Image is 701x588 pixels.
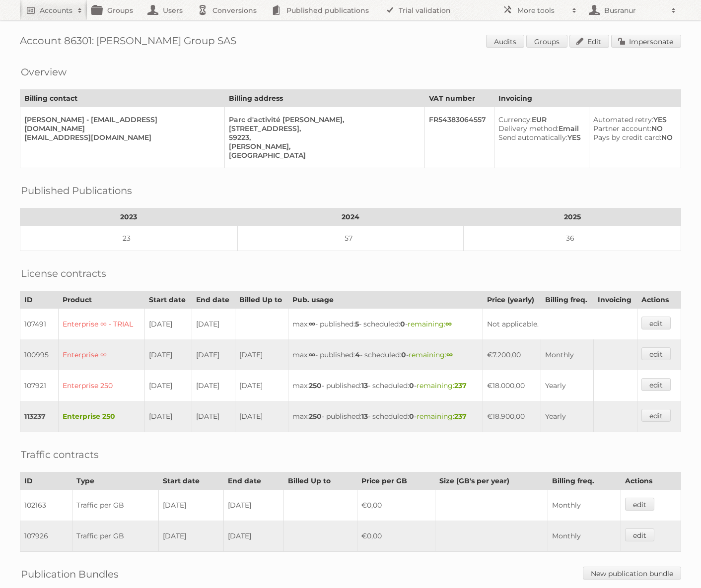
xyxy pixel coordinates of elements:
[309,350,315,359] strong: ∞
[424,107,494,168] td: FR54383064557
[20,339,59,370] td: 100995
[288,339,483,370] td: max: - published: - scheduled: -
[20,521,72,552] td: 107926
[72,490,159,521] td: Traffic per GB
[483,401,541,432] td: €18.900,00
[486,35,524,48] a: Audits
[192,370,235,401] td: [DATE]
[288,401,483,432] td: max: - published: - scheduled: -
[357,472,435,490] th: Price per GB
[59,291,145,309] th: Product
[235,370,288,401] td: [DATE]
[417,412,467,421] span: remaining:
[20,226,238,251] td: 23
[541,291,593,309] th: Billing freq.
[229,151,417,160] div: [GEOGRAPHIC_DATA]
[235,401,288,432] td: [DATE]
[625,528,654,541] a: edit
[235,291,288,309] th: Billed Up to
[192,291,235,309] th: End date
[498,133,581,142] div: YES
[159,490,224,521] td: [DATE]
[361,381,368,390] strong: 13
[288,309,483,340] td: max: - published: - scheduled: -
[229,133,417,142] div: 59223,
[144,309,192,340] td: [DATE]
[593,115,673,124] div: YES
[611,35,681,48] a: Impersonate
[20,370,59,401] td: 107921
[517,5,567,15] h2: More tools
[192,309,235,340] td: [DATE]
[309,381,322,390] strong: 250
[498,124,559,133] span: Delivery method:
[357,490,435,521] td: €0,00
[235,339,288,370] td: [DATE]
[224,90,424,107] th: Billing address
[20,208,238,226] th: 2023
[224,490,284,521] td: [DATE]
[435,472,548,490] th: Size (GB's per year)
[21,65,67,79] h2: Overview
[224,472,284,490] th: End date
[424,90,494,107] th: VAT number
[288,291,483,309] th: Pub. usage
[283,472,357,490] th: Billed Up to
[357,521,435,552] td: €0,00
[229,115,417,133] div: Parc d'activité [PERSON_NAME], [STREET_ADDRESS],
[59,309,145,340] td: Enterprise ∞ - TRIAL
[144,291,192,309] th: Start date
[59,370,145,401] td: Enterprise 250
[20,90,225,107] th: Billing contact
[20,401,59,432] td: 113237
[409,350,453,359] span: remaining:
[548,472,621,490] th: Billing freq.
[20,490,72,521] td: 102163
[621,472,681,490] th: Actions
[548,521,621,552] td: Monthly
[237,226,463,251] td: 57
[229,142,417,151] div: [PERSON_NAME],
[498,124,581,133] div: Email
[144,401,192,432] td: [DATE]
[541,401,593,432] td: Yearly
[641,317,671,329] a: edit
[192,339,235,370] td: [DATE]
[409,412,414,421] strong: 0
[483,339,541,370] td: €7.200,00
[483,309,637,340] td: Not applicable.
[593,133,673,142] div: NO
[494,90,681,107] th: Invoicing
[593,291,637,309] th: Invoicing
[464,226,681,251] td: 36
[159,521,224,552] td: [DATE]
[593,115,653,124] span: Automated retry:
[498,115,532,124] span: Currency:
[498,115,581,124] div: EUR
[593,124,651,133] span: Partner account:
[159,472,224,490] th: Start date
[641,347,671,360] a: edit
[40,5,72,15] h2: Accounts
[526,35,567,48] a: Groups
[446,350,453,359] strong: ∞
[637,291,681,309] th: Actions
[237,208,463,226] th: 2024
[641,378,671,391] a: edit
[408,320,452,328] span: remaining:
[355,320,359,328] strong: 5
[21,567,119,582] h2: Publication Bundles
[454,381,467,390] strong: 237
[593,133,661,142] span: Pays by credit card:
[59,401,145,432] td: Enterprise 250
[144,370,192,401] td: [DATE]
[20,35,681,50] h1: Account 86301: [PERSON_NAME] Group SAS
[583,567,681,580] a: New publication bundle
[445,320,452,328] strong: ∞
[498,133,567,142] span: Send automatically:
[569,35,609,48] a: Edit
[72,472,159,490] th: Type
[309,320,315,328] strong: ∞
[72,521,159,552] td: Traffic per GB
[625,498,654,511] a: edit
